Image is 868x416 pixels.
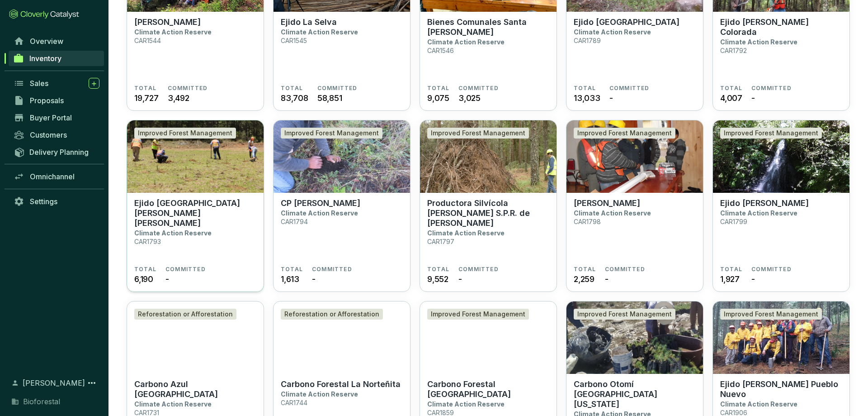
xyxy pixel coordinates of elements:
p: Carbono Otomí [GEOGRAPHIC_DATA][US_STATE] [574,379,696,409]
p: Ejido [GEOGRAPHIC_DATA] [574,17,679,27]
img: Productora Silvícola Marte S.P.R. de R.L. [420,120,557,193]
p: [PERSON_NAME] [134,17,201,27]
div: Improved Forest Management [281,128,382,139]
span: Customers [30,130,67,139]
p: CAR1792 [720,47,747,54]
div: Improved Forest Management [574,128,675,139]
p: CAR1793 [134,238,161,245]
p: Carbono Forestal La Norteñita [281,379,401,389]
p: Climate Action Reserve [427,229,505,237]
p: Ejido [PERSON_NAME] Pueblo Nuevo [720,379,842,399]
span: TOTAL [427,85,449,92]
span: - [605,273,609,285]
a: Delivery Planning [9,144,104,159]
p: CAR1546 [427,47,454,54]
div: Improved Forest Management [134,128,236,139]
img: Carbono Forestal La Catedral [420,301,557,374]
a: Ejido San Luis del ValleImproved Forest ManagementEjido [GEOGRAPHIC_DATA][PERSON_NAME][PERSON_NAM... [127,120,264,292]
img: Ejido Peñuelas Pueblo Nuevo [713,301,849,374]
a: Omnichannel [9,169,104,184]
span: COMMITTED [312,266,352,273]
div: Improved Forest Management [574,309,675,320]
span: Bioforestal [23,396,60,407]
span: - [312,273,316,285]
span: Sales [30,79,48,88]
span: COMMITTED [458,85,499,92]
span: COMMITTED [751,266,792,273]
p: CAR1544 [134,37,161,44]
p: CAR1789 [574,37,601,44]
span: COMMITTED [165,266,206,273]
span: COMMITTED [458,266,499,273]
p: CAR1744 [281,399,307,406]
span: 9,552 [427,273,448,285]
span: 2,259 [574,273,594,285]
img: Ejido San Luis del Valle [127,120,264,193]
a: Settings [9,194,104,209]
span: - [458,273,462,285]
span: - [751,273,755,285]
span: 4,007 [720,92,742,104]
a: Ejido Jonuco PedernalesImproved Forest ManagementEjido [PERSON_NAME]Climate Action ReserveCAR1799... [712,120,850,292]
p: CAR1794 [281,218,308,225]
span: 58,851 [317,92,342,104]
span: [PERSON_NAME] [23,378,85,388]
img: Ejido Ocojala [566,120,703,193]
span: TOTAL [281,85,303,92]
p: Climate Action Reserve [574,209,651,217]
span: TOTAL [427,266,449,273]
p: CAR1799 [720,218,747,225]
p: Ejido [PERSON_NAME] [720,198,809,208]
img: Carbono Otomí La Florida [566,301,703,374]
p: CAR1545 [281,37,307,44]
span: COMMITTED [605,266,645,273]
span: TOTAL [574,266,596,273]
span: TOTAL [574,85,596,92]
span: - [609,92,613,104]
div: Improved Forest Management [720,309,822,320]
span: 83,708 [281,92,308,104]
a: Inventory [9,51,104,66]
span: Inventory [29,54,61,63]
p: Climate Action Reserve [281,390,358,398]
div: Improved Forest Management [427,128,529,139]
a: Buyer Portal [9,110,104,125]
p: Climate Action Reserve [427,38,505,46]
span: TOTAL [720,266,742,273]
span: 9,075 [427,92,449,104]
p: Carbono Forestal [GEOGRAPHIC_DATA] [427,379,549,399]
p: Climate Action Reserve [720,38,797,46]
p: Climate Action Reserve [720,209,797,217]
p: CAR1797 [427,238,454,245]
p: CP [PERSON_NAME] [281,198,360,208]
span: 1,927 [720,273,740,285]
span: 3,025 [458,92,481,104]
img: Carbono Forestal La Norteñita [274,301,410,374]
div: Reforestation or Afforestation [134,309,236,320]
p: CAR1798 [574,218,601,225]
p: Ejido [GEOGRAPHIC_DATA][PERSON_NAME][PERSON_NAME] [134,198,256,228]
span: COMMITTED [751,85,792,92]
p: Climate Action Reserve [281,209,358,217]
p: Climate Action Reserve [427,400,505,408]
span: Omnichannel [30,172,75,181]
a: Productora Silvícola Marte S.P.R. de R.L.Improved Forest ManagementProductora Silvícola [PERSON_N... [420,120,557,292]
span: TOTAL [281,266,303,273]
div: Reforestation or Afforestation [281,309,383,320]
a: Customers [9,127,104,143]
p: Productora Silvícola [PERSON_NAME] S.P.R. de [PERSON_NAME] [427,198,549,228]
span: Overview [30,37,63,46]
p: Climate Action Reserve [134,229,212,237]
span: 3,492 [168,92,189,104]
p: Bienes Comunales Santa [PERSON_NAME] [427,17,549,37]
span: - [751,92,755,104]
span: COMMITTED [168,85,208,92]
a: Overview [9,33,104,49]
a: Proposals [9,93,104,108]
p: Climate Action Reserve [574,28,651,36]
span: Buyer Portal [30,113,72,122]
span: TOTAL [720,85,742,92]
span: Settings [30,197,57,206]
p: Ejido [PERSON_NAME] Colorada [720,17,842,37]
span: 19,727 [134,92,159,104]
